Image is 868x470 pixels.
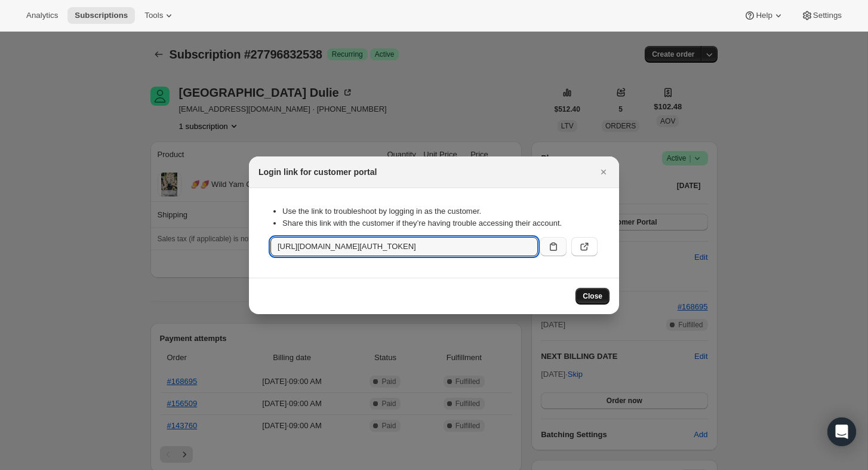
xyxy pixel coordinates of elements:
[737,7,791,24] button: Help
[595,164,612,180] button: Close
[282,205,598,217] li: Use the link to troubleshoot by logging in as the customer.
[258,166,377,178] h2: Login link for customer portal
[583,291,602,301] span: Close
[794,7,849,24] button: Settings
[26,11,58,20] span: Analytics
[756,11,772,20] span: Help
[75,11,128,20] span: Subscriptions
[19,7,65,24] button: Analytics
[813,11,842,20] span: Settings
[144,11,163,20] span: Tools
[827,417,856,446] div: Open Intercom Messenger
[282,217,598,229] li: Share this link with the customer if they’re having trouble accessing their account.
[575,288,610,305] button: Close
[67,7,135,24] button: Subscriptions
[137,7,182,24] button: Tools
